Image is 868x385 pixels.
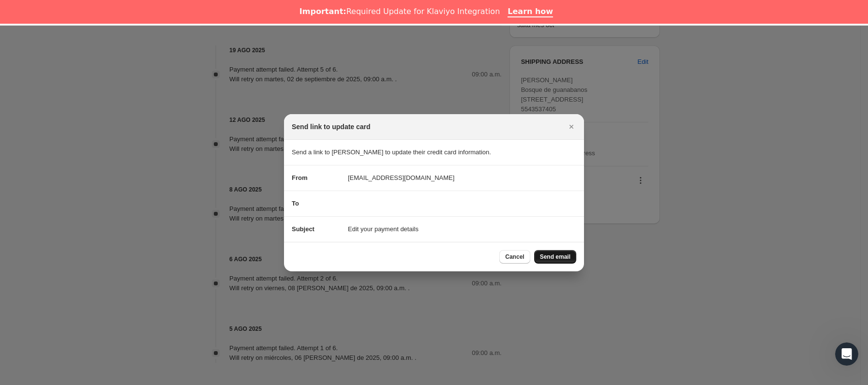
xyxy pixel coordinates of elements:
[292,148,576,157] p: Send a link to [PERSON_NAME] to update their credit card information.
[348,224,419,234] span: Edit your payment details
[565,120,578,133] button: Cerrar
[292,225,314,233] span: Subject
[292,200,299,207] span: To
[299,7,346,16] b: Important:
[508,7,553,17] a: Learn how
[534,250,576,264] button: Send email
[348,173,454,183] span: [EMAIL_ADDRESS][DOMAIN_NAME]
[835,342,858,366] iframe: Intercom live chat
[540,253,570,261] span: Send email
[292,122,371,132] h2: Send link to update card
[505,253,524,261] span: Cancel
[292,174,308,181] span: From
[499,250,530,264] button: Cancel
[299,7,500,16] div: Required Update for Klaviyo Integration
